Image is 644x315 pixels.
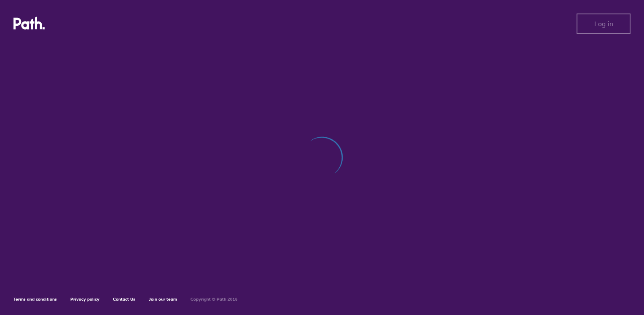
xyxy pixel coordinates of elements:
h6: Copyright © Path 2018 [191,297,238,302]
a: Terms and conditions [13,296,57,302]
button: Log in [577,14,631,34]
a: Contact Us [113,296,135,302]
a: Privacy policy [70,296,99,302]
span: Log in [594,20,613,27]
a: Join our team [149,296,177,302]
